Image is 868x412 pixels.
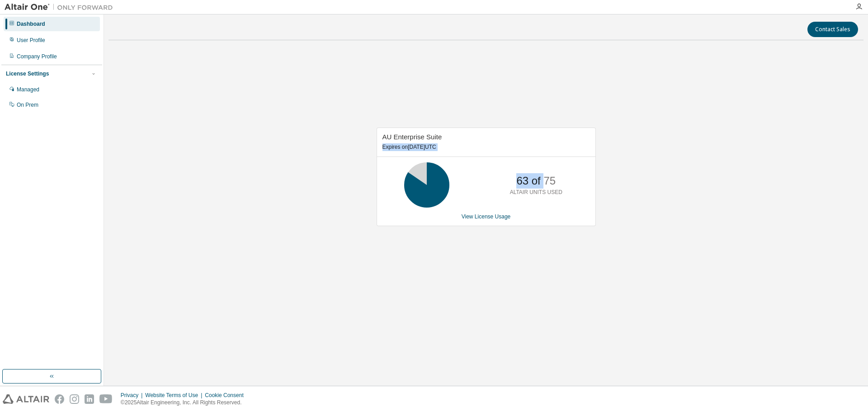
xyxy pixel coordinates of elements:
p: 63 of 75 [516,173,556,189]
button: Contact Sales [807,22,858,37]
div: Cookie Consent [205,392,249,399]
img: facebook.svg [55,394,64,404]
div: Website Terms of Use [145,392,205,399]
img: Altair One [5,3,118,12]
img: youtube.svg [99,394,113,404]
div: On Prem [17,101,38,109]
div: Company Profile [17,53,57,60]
span: AU Enterprise Suite [382,133,442,141]
p: © 2025 Altair Engineering, Inc. All Rights Reserved. [121,399,249,407]
a: View License Usage [462,213,511,220]
img: linkedin.svg [85,394,94,404]
div: Dashboard [17,20,45,28]
div: User Profile [17,37,45,44]
div: License Settings [6,70,49,77]
div: Privacy [121,392,145,399]
div: Managed [17,86,39,93]
p: Expires on [DATE] UTC [382,143,588,151]
img: instagram.svg [70,394,79,404]
p: ALTAIR UNITS USED [510,189,562,196]
img: altair_logo.svg [3,394,49,404]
